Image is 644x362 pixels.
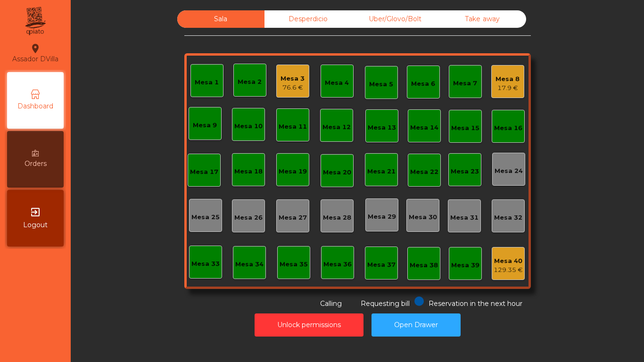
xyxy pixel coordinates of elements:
[193,121,217,130] div: Mesa 9
[280,260,308,269] div: Mesa 35
[279,167,307,176] div: Mesa 19
[368,123,396,132] div: Mesa 13
[368,212,396,222] div: Mesa 29
[451,167,479,176] div: Mesa 23
[495,74,520,84] div: Mesa 8
[411,79,435,89] div: Mesa 6
[361,299,410,308] span: Requesting bill
[234,122,263,131] div: Mesa 10
[12,41,58,65] div: Assador DVilla
[195,78,219,87] div: Mesa 1
[234,213,263,222] div: Mesa 26
[429,299,522,308] span: Reservation in the next hour
[323,213,351,222] div: Mesa 28
[439,10,526,28] div: Take away
[191,213,220,222] div: Mesa 25
[372,313,461,337] button: Open Drawer
[451,261,479,270] div: Mesa 39
[190,167,218,177] div: Mesa 17
[352,10,439,28] div: Uber/Glovo/Bolt
[494,213,522,222] div: Mesa 32
[410,123,438,132] div: Mesa 14
[255,313,363,337] button: Unlock permissions
[25,159,47,169] span: Orders
[495,83,520,93] div: 17.9 €
[494,256,523,266] div: Mesa 40
[30,43,41,54] i: location_on
[451,123,479,133] div: Mesa 15
[323,168,351,177] div: Mesa 20
[281,83,305,92] div: 76.6 €
[409,213,437,222] div: Mesa 30
[322,123,351,132] div: Mesa 12
[453,79,477,88] div: Mesa 7
[323,260,352,269] div: Mesa 36
[410,167,438,177] div: Mesa 22
[320,299,342,308] span: Calling
[367,260,396,270] div: Mesa 37
[234,167,263,176] div: Mesa 18
[24,5,47,38] img: qpiato
[369,80,393,89] div: Mesa 5
[17,101,53,111] span: Dashboard
[495,166,523,176] div: Mesa 24
[279,122,307,132] div: Mesa 11
[238,77,262,87] div: Mesa 2
[281,74,305,83] div: Mesa 3
[264,10,352,28] div: Desperdicio
[494,123,522,133] div: Mesa 16
[450,213,479,222] div: Mesa 31
[30,206,41,218] i: exit_to_app
[235,260,264,269] div: Mesa 34
[23,220,48,230] span: Logout
[494,265,523,275] div: 129.35 €
[191,259,220,269] div: Mesa 33
[177,10,264,28] div: Sala
[410,261,438,270] div: Mesa 38
[325,78,349,88] div: Mesa 4
[367,167,396,176] div: Mesa 21
[279,213,307,222] div: Mesa 27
